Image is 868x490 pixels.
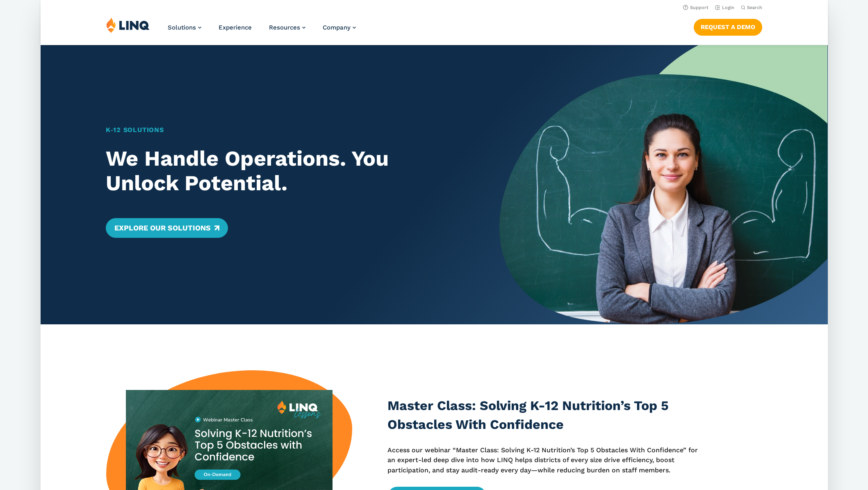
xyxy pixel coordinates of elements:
[106,218,228,238] a: Explore Our Solutions
[168,17,356,44] nav: Primary Navigation
[387,397,706,434] h3: Master Class: Solving K-12 Nutrition’s Top 5 Obstacles With Confidence
[269,24,305,31] a: Resources
[715,5,734,10] a: Login
[323,24,356,31] a: Company
[387,445,706,475] p: Access our webinar “Master Class: Solving K-12 Nutrition’s Top 5 Obstacles With Confidence” for a...
[106,125,467,135] h1: K‑12 Solutions
[168,24,201,31] a: Solutions
[323,24,351,31] span: Company
[269,24,300,31] span: Resources
[693,19,762,35] a: Request a Demo
[747,5,762,10] span: Search
[499,45,827,324] img: Home Banner
[106,17,150,33] img: LINQ | K‑12 Software
[168,24,196,31] span: Solutions
[693,17,762,35] nav: Button Navigation
[41,2,828,11] nav: Utility Navigation
[740,5,762,11] button: Open Search Bar
[106,146,467,196] h2: We Handle Operations. You Unlock Potential.
[219,24,252,31] a: Experience
[683,5,708,10] a: Support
